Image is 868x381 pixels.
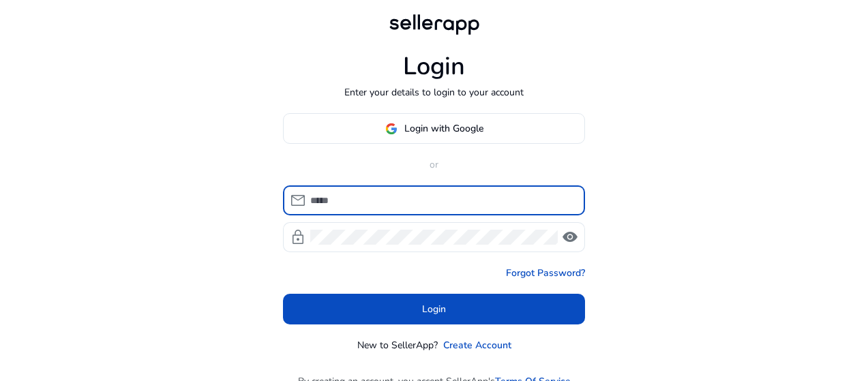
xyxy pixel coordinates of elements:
a: Create Account [443,338,511,352]
p: New to SellerApp? [357,338,438,352]
span: mail [290,192,306,209]
span: Login [422,302,446,316]
p: or [283,157,585,172]
span: lock [290,229,306,245]
span: Login with Google [404,121,483,136]
h1: Login [403,52,465,81]
p: Enter your details to login to your account [344,85,524,100]
button: Login [283,294,585,324]
img: google-logo.svg [385,123,398,135]
button: Login with Google [283,113,585,144]
a: Forgot Password? [506,266,585,280]
span: visibility [562,229,578,245]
